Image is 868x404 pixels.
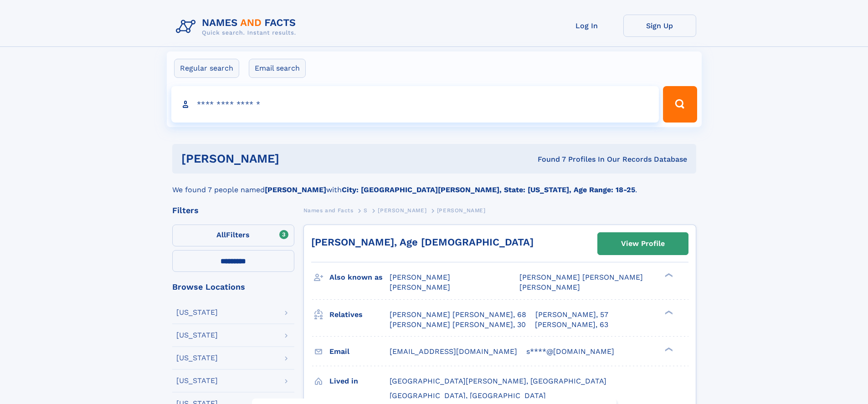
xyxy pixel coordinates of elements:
[663,309,673,315] div: ❯
[408,154,687,164] div: Found 7 Profiles In Our Records Database
[311,236,534,248] a: [PERSON_NAME], Age [DEMOGRAPHIC_DATA]
[342,185,635,194] b: City: [GEOGRAPHIC_DATA][PERSON_NAME], State: [US_STATE], Age Range: 18-25
[172,225,294,246] label: Filters
[249,59,306,78] label: Email search
[437,207,486,214] span: [PERSON_NAME]
[172,206,294,215] div: Filters
[174,59,239,78] label: Regular search
[364,207,368,214] span: S
[621,233,665,254] div: View Profile
[172,15,303,39] img: Logo Names and Facts
[176,332,218,339] div: [US_STATE]
[535,320,608,330] a: [PERSON_NAME], 63
[181,153,409,164] h1: [PERSON_NAME]
[390,283,450,291] span: [PERSON_NAME]
[550,15,623,37] a: Log In
[390,273,450,281] span: [PERSON_NAME]
[265,185,326,194] b: [PERSON_NAME]
[519,273,643,281] span: [PERSON_NAME] [PERSON_NAME]
[390,391,546,400] span: [GEOGRAPHIC_DATA], [GEOGRAPHIC_DATA]
[329,344,390,359] h3: Email
[390,310,526,320] a: [PERSON_NAME] [PERSON_NAME], 68
[329,307,390,322] h3: Relatives
[303,205,354,216] a: Names and Facts
[378,205,426,216] a: [PERSON_NAME]
[329,270,390,285] h3: Also known as
[171,86,659,123] input: search input
[390,347,517,356] span: [EMAIL_ADDRESS][DOMAIN_NAME]
[176,309,218,316] div: [US_STATE]
[519,283,580,291] span: [PERSON_NAME]
[364,205,368,216] a: S
[172,174,696,195] div: We found 7 people named with .
[176,354,218,362] div: [US_STATE]
[329,373,390,389] h3: Lived in
[216,230,226,239] span: All
[663,346,673,352] div: ❯
[623,15,696,37] a: Sign Up
[663,272,673,278] div: ❯
[390,377,606,385] span: [GEOGRAPHIC_DATA][PERSON_NAME], [GEOGRAPHIC_DATA]
[378,207,426,214] span: [PERSON_NAME]
[176,377,218,384] div: [US_STATE]
[172,283,294,291] div: Browse Locations
[663,86,697,123] button: Search Button
[390,320,526,330] a: [PERSON_NAME] [PERSON_NAME], 30
[535,310,608,320] a: [PERSON_NAME], 57
[598,233,688,255] a: View Profile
